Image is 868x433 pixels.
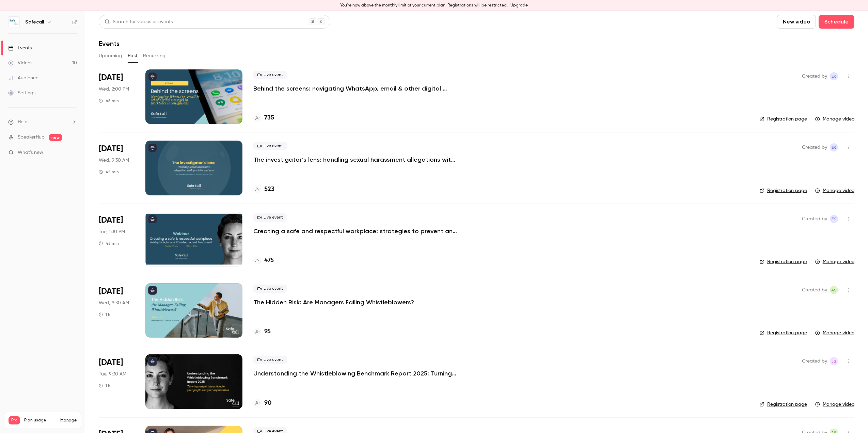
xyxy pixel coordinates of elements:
h1: Events [99,39,120,48]
span: Jason Sullock [830,357,838,365]
span: Tue, 9:30 AM [99,371,126,378]
button: Recurring [143,50,166,61]
span: AS [831,286,837,294]
span: Wed, 2:00 PM [99,86,129,93]
button: Past [128,50,138,61]
span: Live event [253,356,287,364]
button: Schedule [819,15,854,29]
a: The Hidden Risk: Are Managers Failing Whistleblowers? [253,298,414,306]
span: Created by [802,215,827,223]
a: Registration page [760,116,807,123]
a: Manage video [815,401,854,408]
span: Pro [9,416,20,424]
span: Created by [802,143,827,151]
div: 45 min [99,169,119,175]
span: Emma` Koster [830,72,838,80]
h4: 735 [264,113,274,123]
a: Manage video [815,116,854,123]
h4: 523 [264,185,274,194]
a: Registration page [760,330,807,336]
h6: Safecall [25,19,44,26]
li: help-dropdown-opener [8,118,77,126]
span: Created by [802,357,827,365]
a: Manage video [815,187,854,194]
div: Videos [8,60,32,66]
span: Created by [802,286,827,294]
span: Live event [253,71,287,79]
div: Audience [8,75,38,81]
span: Anna Shepherd [830,286,838,294]
span: [DATE] [99,215,123,226]
span: Emma` Koster [830,215,838,223]
span: EK [832,143,836,151]
span: Help [18,118,28,126]
span: Live event [253,213,287,222]
div: Aug 6 Wed, 9:30 AM (Europe/London) [99,141,135,195]
div: Oct 8 Wed, 2:00 PM (Europe/London) [99,69,135,124]
div: May 7 Wed, 9:30 AM (Europe/London) [99,283,135,338]
a: Manage video [815,258,854,265]
span: Tue, 1:30 PM [99,228,125,235]
a: Registration page [760,401,807,408]
a: 90 [253,399,271,408]
a: Upgrade [510,3,528,8]
span: [DATE] [99,286,123,297]
a: 735 [253,113,274,123]
span: [DATE] [99,143,123,154]
span: EK [832,72,836,80]
span: What's new [18,149,43,156]
div: 45 min [99,98,119,103]
span: Wed, 9:30 AM [99,300,129,306]
span: Created by [802,72,827,80]
button: Upcoming [99,50,122,61]
span: Plan usage [24,418,56,423]
button: New video [777,15,816,29]
a: 95 [253,327,271,336]
span: [DATE] [99,72,123,83]
a: Registration page [760,258,807,265]
span: JS [832,357,837,365]
a: 475 [253,256,274,265]
a: Manage video [815,330,854,336]
div: 45 min [99,241,119,246]
h4: 95 [264,327,271,336]
div: 1 h [99,383,110,388]
a: Behind the screens: navigating WhatsApp, email & other digital messages in workplace investigations [253,84,458,93]
span: [DATE] [99,357,123,368]
span: new [49,134,62,141]
div: Settings [8,90,35,96]
div: 1 h [99,312,110,317]
a: Creating a safe and respectful workplace: strategies to prevent and address sexual harassment [253,227,458,235]
span: Wed, 9:30 AM [99,157,129,164]
span: Live event [253,142,287,150]
h4: 475 [264,256,274,265]
a: Understanding the Whistleblowing Benchmark Report 2025: Turning insight into action for your peop... [253,369,458,378]
div: Jun 17 Tue, 1:30 PM (Europe/London) [99,212,135,267]
span: Emma` Koster [830,143,838,151]
a: 523 [253,185,274,194]
img: Safecall [9,17,19,28]
iframe: Noticeable Trigger [69,150,77,156]
a: Manage [60,418,77,423]
span: Live event [253,285,287,293]
a: SpeakerHub [18,134,45,141]
a: Registration page [760,187,807,194]
span: EK [832,215,836,223]
h4: 90 [264,399,271,408]
div: Apr 15 Tue, 9:30 AM (Europe/London) [99,354,135,409]
div: Search for videos or events [105,18,173,26]
a: The investigator’s lens: handling sexual harassment allegations with precision and care [253,156,458,164]
div: Events [8,45,32,51]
